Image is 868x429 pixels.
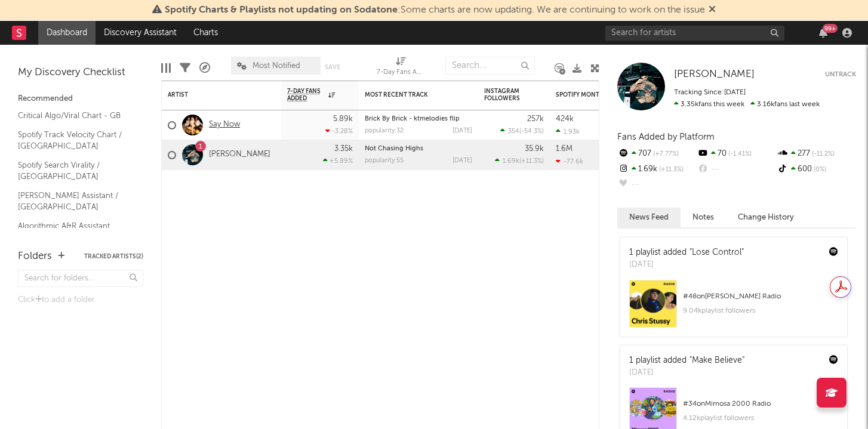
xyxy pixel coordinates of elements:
a: #48on[PERSON_NAME] Radio9.04kplaylist followers [620,280,847,337]
div: Spotify Monthly Listeners [556,91,645,98]
a: Discovery Assistant [96,21,185,45]
a: [PERSON_NAME] [674,69,755,81]
div: Folders [18,249,52,264]
button: Change History [726,208,806,227]
div: Filters [180,51,190,85]
div: # 34 on Mimosa 2000 Radio [683,397,838,411]
a: Spotify Track Velocity Chart / [GEOGRAPHIC_DATA] [18,128,131,153]
span: +11.3 % [657,166,684,173]
a: [PERSON_NAME] Assistant / [GEOGRAPHIC_DATA] [18,189,131,214]
a: Say Now [209,120,240,130]
div: 5.89k [333,115,353,123]
div: ( ) [495,157,544,165]
div: +5.89 % [323,157,353,165]
a: "Make Believe" [690,356,744,365]
div: Click to add a folder. [18,293,143,307]
span: 1.69k [503,158,519,165]
span: [PERSON_NAME] [674,69,755,79]
div: Edit Columns [161,51,171,85]
span: 354 [508,128,519,135]
a: Dashboard [38,21,96,45]
span: +7.77 % [651,151,679,158]
a: [PERSON_NAME] [209,150,270,160]
div: -77.6k [556,158,583,165]
button: Tracked Artists(2) [84,254,143,260]
span: Most Notified [253,62,300,70]
div: 707 [617,146,697,162]
div: Brick By Brick - ktmelodies flip [365,116,472,122]
div: Instagram Followers [484,88,526,102]
div: [DATE] [453,158,472,164]
div: # 48 on [PERSON_NAME] Radio [683,289,838,304]
div: [DATE] [453,128,472,134]
div: [DATE] [629,259,744,271]
div: popularity: 55 [365,158,404,164]
span: 0 % [812,166,826,173]
div: My Discovery Checklist [18,66,143,80]
div: 3.35k [334,145,353,153]
a: Spotify Search Virality / [GEOGRAPHIC_DATA] [18,159,131,183]
div: -3.28 % [325,127,353,135]
a: Critical Algo/Viral Chart - GB [18,109,131,122]
div: 1.93k [556,128,580,135]
div: Most Recent Track [365,91,454,98]
span: 3.16k fans last week [674,101,820,108]
span: 7-Day Fans Added [287,88,325,102]
button: Untrack [825,69,856,81]
span: Dismiss [709,5,716,15]
div: 1.69k [617,162,697,177]
button: News Feed [617,208,681,227]
div: A&R Pipeline [199,51,210,85]
span: -54.3 % [521,128,542,135]
button: Save [325,64,340,70]
div: 7-Day Fans Added (7-Day Fans Added) [377,51,424,85]
div: 277 [777,146,856,162]
div: 1.6M [556,145,572,153]
span: +11.3 % [521,158,542,165]
div: 7-Day Fans Added (7-Day Fans Added) [377,66,424,80]
a: Algorithmic A&R Assistant ([GEOGRAPHIC_DATA]) [18,220,131,244]
div: [DATE] [629,367,744,379]
div: Recommended [18,92,143,106]
input: Search for folders... [18,270,143,287]
span: -1.41 % [727,151,752,158]
span: -11.2 % [810,151,835,158]
div: 99 + [823,24,838,33]
span: : Some charts are now updating. We are continuing to work on the issue [165,5,705,15]
span: Fans Added by Platform [617,132,715,141]
div: ( ) [500,127,544,135]
div: 600 [777,162,856,177]
div: 1 playlist added [629,354,744,367]
div: Not Chasing Highs [365,146,472,152]
div: 257k [527,115,544,123]
div: 1 playlist added [629,246,744,259]
div: -- [617,177,697,193]
div: Artist [168,91,257,98]
a: "Lose Control" [690,248,744,257]
div: popularity: 32 [365,128,404,134]
a: Charts [185,21,226,45]
div: 4.12k playlist followers [683,411,838,425]
button: Notes [681,208,726,227]
div: 424k [556,115,574,123]
span: Spotify Charts & Playlists not updating on Sodatone [165,5,398,15]
a: Not Chasing Highs [365,146,423,152]
input: Search... [445,57,535,75]
div: 70 [697,146,776,162]
a: Brick By Brick - ktmelodies flip [365,116,460,122]
span: Tracking Since: [DATE] [674,89,746,96]
div: 9.04k playlist followers [683,304,838,318]
div: 35.9k [525,145,544,153]
span: 3.35k fans this week [674,101,744,108]
button: 99+ [819,28,827,38]
div: -- [697,162,776,177]
input: Search for artists [605,26,784,41]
